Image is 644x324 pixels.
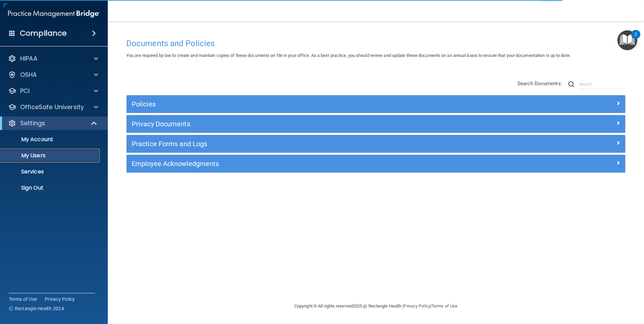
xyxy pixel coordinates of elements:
p: PCI [20,87,30,95]
p: My Users [4,152,96,159]
p: Services [4,168,96,175]
a: Policies [132,99,620,109]
p: Sign Out [4,185,96,191]
h5: Policies [132,100,495,108]
h4: Documents and Policies [126,39,625,48]
img: PMB logo [8,7,100,21]
button: Open Resource Center, 2 new notifications [617,30,637,50]
span: Search Documents: [517,80,562,87]
a: Settings [8,119,98,127]
a: Employee Acknowledgments [132,158,620,169]
p: OfficeSafe University [20,103,84,111]
p: Settings [20,119,45,127]
a: OfficeSafe University [8,103,98,111]
p: My Account [4,136,96,143]
a: Privacy Policy [404,303,430,309]
span: Ⓒ Rectangle Health 2024 [9,305,64,312]
iframe: Drift Widget Chat Controller [527,276,636,303]
div: Copyright © All rights reserved 2025 @ Rectangle Health | | [253,295,499,317]
a: Practice Forms and Logs [132,138,620,149]
a: Privacy Documents [132,119,620,129]
a: HIPAA [8,55,98,63]
span: You are required by law to create and maintain copies of these documents on file in your office. ... [126,53,571,58]
h5: Privacy Documents [132,120,495,128]
div: 2 [635,34,637,43]
a: Privacy Policy [45,296,75,302]
a: OSHA [8,71,98,79]
h5: Employee Acknowledgments [132,160,495,167]
a: PCI [8,87,98,95]
img: ic-search.3b580494.png [568,81,574,87]
a: Terms of Use [431,303,457,309]
p: OSHA [20,71,37,79]
input: Search [579,79,625,89]
h5: Practice Forms and Logs [132,140,495,148]
p: HIPAA [20,55,37,63]
h4: Compliance [20,29,67,38]
a: Terms of Use [9,296,37,302]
